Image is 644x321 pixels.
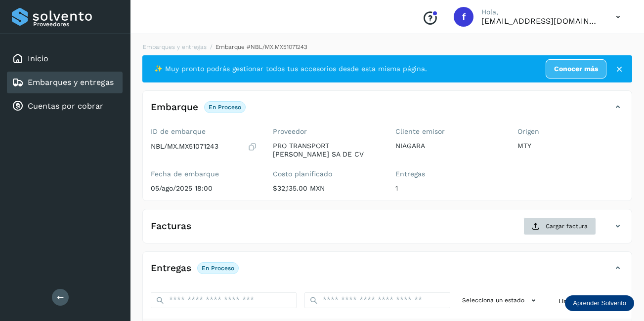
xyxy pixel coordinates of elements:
p: Aprender Solvento [573,299,626,307]
p: NIAGARA [395,142,502,150]
label: Origen [517,127,624,136]
label: ID de embarque [151,127,257,136]
p: Proveedores [33,21,119,28]
a: Inicio [28,54,48,63]
a: Embarques y entregas [28,78,114,87]
button: Limpiar filtros [551,292,624,311]
nav: breadcrumb [142,42,632,51]
span: Limpiar filtros [558,297,600,306]
div: Aprender Solvento [565,295,634,311]
p: En proceso [202,265,234,272]
label: Entregas [395,170,502,178]
label: Fecha de embarque [151,170,257,178]
button: Cargar factura [523,217,596,235]
h4: Entregas [151,263,191,274]
p: En proceso [209,104,241,111]
p: $32,135.00 MXN [273,184,379,193]
p: PRO TRANSPORT [PERSON_NAME] SA DE CV [273,142,379,159]
p: Hola, [481,8,600,16]
h4: Facturas [151,221,191,232]
p: NBL/MX.MX51071243 [151,142,218,151]
label: Proveedor [273,127,379,136]
p: 1 [395,184,502,193]
button: Selecciona un estado [458,292,543,309]
div: EmbarqueEn proceso [143,99,632,123]
span: Cargar factura [546,222,588,231]
p: MTY [517,142,624,150]
a: Cuentas por cobrar [28,101,103,111]
a: Embarques y entregas [143,43,207,50]
p: 05/ago/2025 18:00 [151,184,257,193]
label: Cliente emisor [395,127,502,136]
span: ✨ Muy pronto podrás gestionar todos tus accesorios desde esta misma página. [154,64,427,74]
div: Inicio [7,48,123,70]
div: EntregasEn proceso [143,260,632,284]
label: Costo planificado [273,170,379,178]
div: FacturasCargar factura [143,217,632,243]
span: Embarque #NBL/MX.MX51071243 [215,43,307,50]
p: facturacion@protransport.com.mx [481,16,600,26]
div: Cuentas por cobrar [7,95,123,117]
h4: Embarque [151,102,198,113]
a: Conocer más [546,59,606,79]
div: Embarques y entregas [7,72,123,93]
